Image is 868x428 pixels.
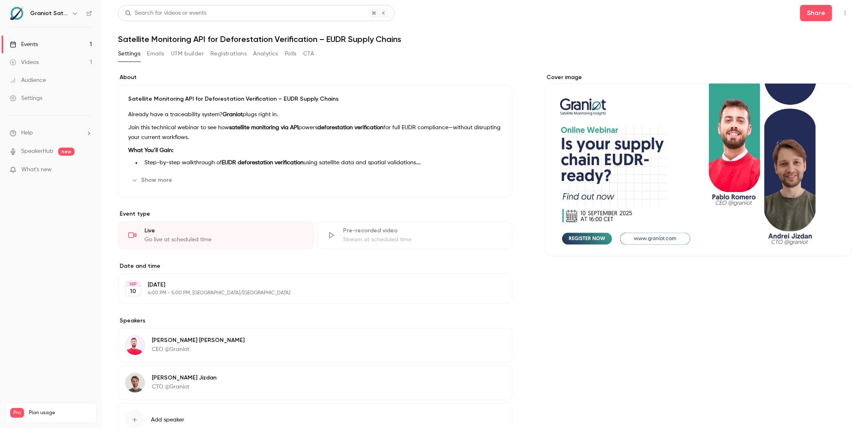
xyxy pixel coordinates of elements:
[125,373,145,393] img: Andrei Jizdan
[128,110,502,119] p: Already have a traceability system? plugs right in.
[118,73,512,82] label: About
[171,47,204,60] button: UTM builder
[210,47,247,60] button: Registrations
[317,125,383,130] strong: deforestation verification
[148,281,469,289] p: [DATE]
[10,58,39,66] div: Videos
[125,335,145,355] img: Pablo Romero Díaz
[151,416,184,424] span: Add speaker
[144,236,304,244] div: Go live at scheduled time
[223,112,243,117] strong: Graniot
[253,47,278,60] button: Analytics
[82,166,92,174] iframe: Noticeable Trigger
[118,47,140,60] button: Settings
[10,7,23,20] img: Graniot Satellite Technologies SL
[317,221,513,249] div: Pre-recorded videoStream at scheduled time
[118,317,512,325] label: Speakers
[144,227,304,235] div: Live
[152,345,245,353] p: CEO @Graniot
[30,9,68,18] h6: Graniot Satellite Technologies SL
[128,174,177,187] button: Show more
[125,9,206,18] div: Search for videos or events
[118,366,512,400] div: Andrei Jizdan[PERSON_NAME] JizdanCTO @Graniot
[29,410,92,416] span: Plan usage
[118,221,314,249] div: LiveGo live at scheduled time
[147,47,164,60] button: Emails
[343,227,503,235] div: Pre-recorded video
[343,236,503,244] div: Stream at scheduled time
[545,73,852,256] section: Cover image
[21,129,33,137] span: Help
[118,34,852,44] h1: Satellite Monitoring API for Deforestation Verification – EUDR Supply Chains
[126,281,140,287] div: SEP
[141,159,502,167] li: Step-by-step walkthrough of using satellite data and spatial validations.
[222,160,304,165] strong: EUDR deforestation verification
[152,383,216,391] p: CTO @Graniot
[10,40,38,49] div: Events
[303,47,314,60] button: CTA
[152,336,245,344] p: [PERSON_NAME] [PERSON_NAME]
[10,129,92,137] li: help-dropdown-opener
[285,47,297,60] button: Polls
[128,148,173,153] strong: What You’ll Gain:
[128,123,502,142] p: Join this technical webinar to see how powers for full EUDR compliance—without disrupting your cu...
[545,73,852,82] label: Cover image
[10,94,42,102] div: Settings
[10,408,24,418] span: Pro
[118,210,512,218] p: Event type
[128,95,502,103] p: Satellite Monitoring API for Deforestation Verification – EUDR Supply Chains
[148,290,469,296] p: 4:00 PM - 5:00 PM, [GEOGRAPHIC_DATA]/[GEOGRAPHIC_DATA]
[229,125,298,130] strong: satellite monitoring via API
[118,262,512,270] label: Date and time
[10,76,46,84] div: Audience
[800,5,832,21] button: Share
[21,147,53,156] a: SpeakerHub
[130,287,136,296] p: 10
[152,374,216,382] p: [PERSON_NAME] Jizdan
[58,148,74,156] span: new
[118,328,512,362] div: Pablo Romero Díaz[PERSON_NAME] [PERSON_NAME]CEO @Graniot
[21,165,52,174] span: What's new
